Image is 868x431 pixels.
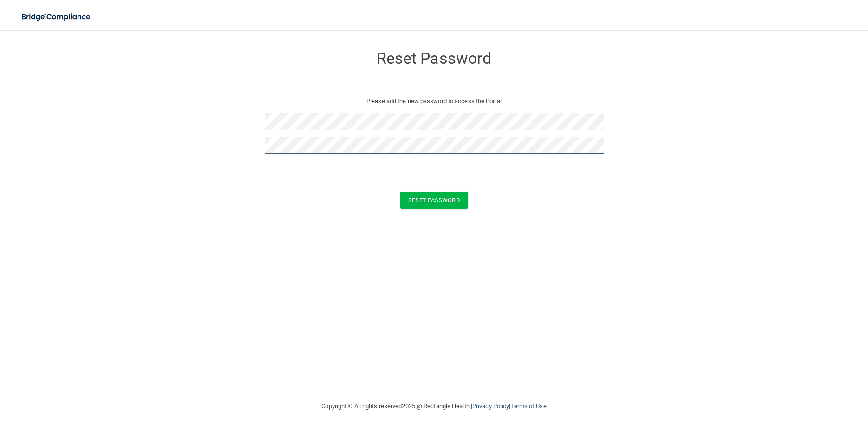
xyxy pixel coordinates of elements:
iframe: Drift Widget Chat Controller [707,365,857,402]
a: Terms of Use [510,403,546,410]
h3: Reset Password [265,50,604,67]
button: Reset Password [400,192,467,209]
a: Privacy Policy [472,403,509,410]
p: Please add the new password to access the Portal [272,96,597,107]
img: bridge_compliance_login_screen.278c3ca4.svg [14,7,99,27]
div: Copyright © All rights reserved 2025 @ Rectangle Health | | [265,391,604,421]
